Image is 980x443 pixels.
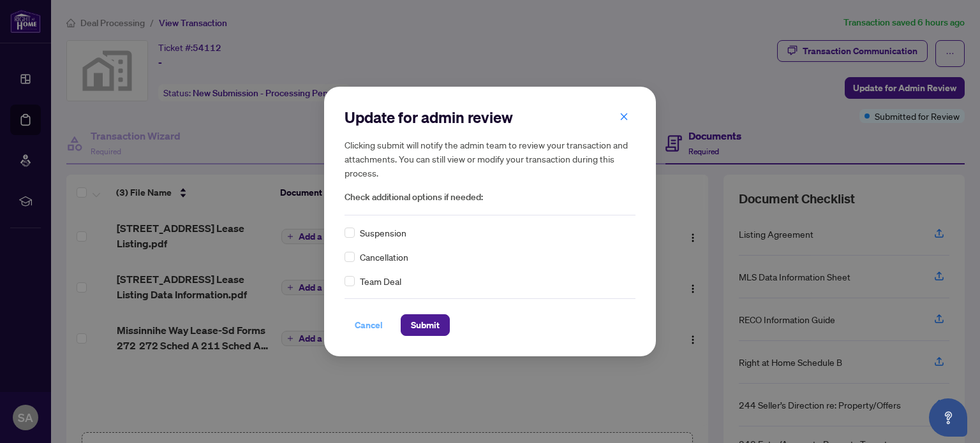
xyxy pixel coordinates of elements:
[360,250,408,264] span: Cancellation
[411,315,440,335] span: Submit
[345,107,635,127] h2: Update for admin review
[355,315,383,335] span: Cancel
[360,226,406,240] span: Suspension
[360,274,401,288] span: Team Deal
[345,190,635,205] span: Check additional options if needed:
[401,314,450,336] button: Submit
[620,112,628,121] span: close
[345,314,393,336] button: Cancel
[929,398,967,437] button: Open asap
[345,138,635,180] h5: Clicking submit will notify the admin team to review your transaction and attachments. You can st...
